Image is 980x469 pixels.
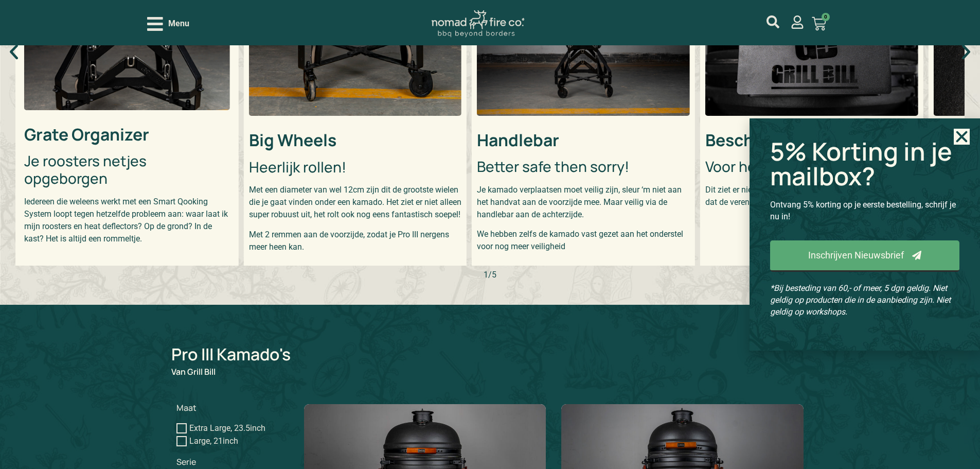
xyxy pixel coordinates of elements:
h3: Je roosters netjes opgeborgen [24,152,230,187]
img: Nomad Logo [432,10,524,38]
p: Dit ziet er niet alleen veel beter uit, maar zorgt er ook voor dat de veren niet verweren en vuil... [705,184,918,209]
h3: Maat [176,403,265,413]
p: Iedereen die weleens werkt met een Smart Qooking System loopt tegen hetzelfde probleem aan: waar ... [24,196,230,245]
div: Volgende slide [956,42,976,62]
p: We hebben zelfs de kamado vast gezet aan het onderstel voor nog meer veiligheid [477,228,690,253]
p: Ontvang 5% korting op je eerste bestelling, schrijf je nu in! [770,199,959,222]
p: Met een diameter van wel 12cm zijn dit de grootste wielen die je gaat vinden onder een kamado. He... [249,184,462,221]
label: Large, 21inch [189,436,238,446]
p: Van Grill Bill [171,368,808,376]
h3: Better safe then sorry! [477,158,690,176]
span: 5 [492,270,496,280]
em: *Bij besteding van 60,- of meer, 5 dgn geldig. Niet geldig op producten die in de aanbieding zijn... [770,283,951,317]
a: mijn account [767,15,779,28]
strong: Beschermkap [705,129,813,151]
div: Open/Close Menu [147,15,189,33]
a: 0 [799,10,839,37]
span: Inschrijven Nieuwsbrief [808,251,904,260]
strong: Handlebar [477,129,559,151]
h2: Pro III Kamado's [171,346,808,362]
div: Vorige slide [4,42,24,62]
h2: 5% Korting in je mailbox? [770,139,959,188]
h3: Serie [176,457,265,467]
a: Close [954,129,970,145]
p: Met 2 remmen aan de voorzijde, zodat je Pro III nergens meer heen kan. [249,229,462,253]
div: / [484,271,496,279]
strong: Grate Organizer [24,123,149,146]
a: mijn account [791,15,804,29]
label: Extra Large, 23.5inch [189,423,265,433]
span: 0 [822,13,830,21]
a: Inschrijven Nieuwsbrief [770,240,959,272]
span: 1 [484,270,488,280]
p: Je kamado verplaatsen moet veilig zijn, sleur ‘m niet aan het handvat aan de voorzijde mee. Maar ... [477,184,690,221]
strong: Big Wheels [249,129,336,151]
h3: Heerlijk rollen! [249,159,462,176]
h3: Voor het scharnier [705,158,918,176]
span: Menu [168,18,189,30]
